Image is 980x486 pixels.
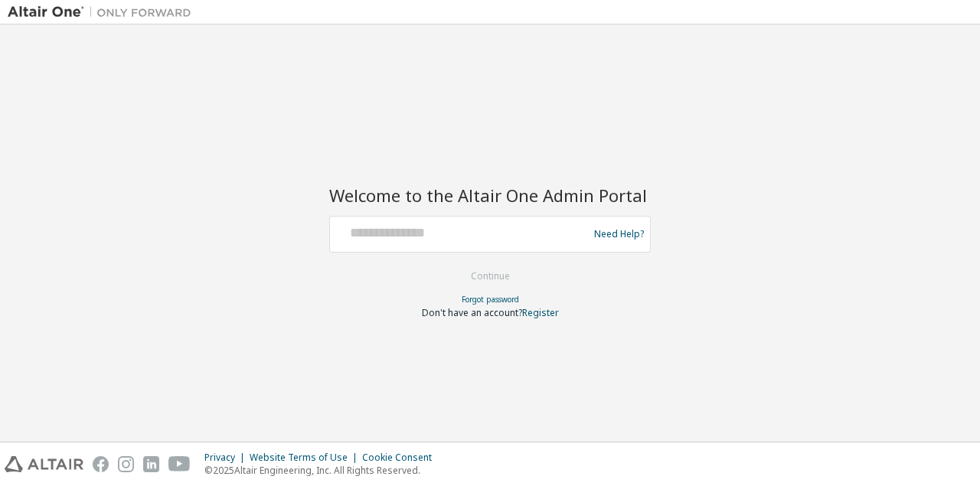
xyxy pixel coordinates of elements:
img: Altair One [8,5,199,20]
p: © 2025 Altair Engineering, Inc. All Rights Reserved. [204,464,441,477]
img: instagram.svg [118,456,134,472]
a: Need Help? [594,233,644,234]
img: linkedin.svg [143,456,159,472]
a: Register [522,306,559,319]
a: Forgot password [462,294,519,305]
div: Privacy [204,452,250,464]
span: Don't have an account? [422,306,522,319]
img: facebook.svg [93,456,109,472]
img: altair_logo.svg [5,456,83,472]
h2: Welcome to the Altair One Admin Portal [329,184,651,206]
div: Website Terms of Use [250,452,362,464]
img: youtube.svg [168,456,191,472]
div: Cookie Consent [362,452,441,464]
